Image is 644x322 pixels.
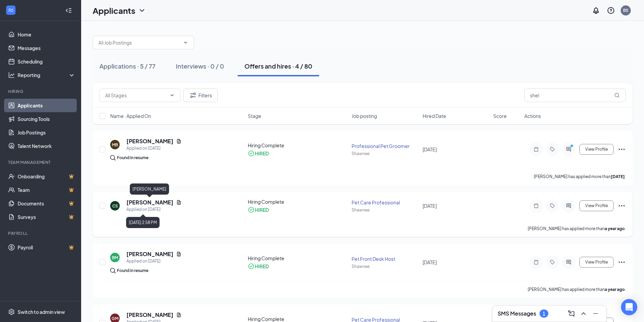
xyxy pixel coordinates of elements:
div: CS [112,203,118,209]
svg: Document [176,312,182,318]
a: Home [18,28,75,41]
h5: [PERSON_NAME] [126,199,173,206]
div: 1 [543,311,545,317]
a: Applicants [18,99,75,112]
h3: SMS Messages [498,310,536,317]
h5: [PERSON_NAME] [126,311,173,319]
svg: ActiveChat [565,147,573,152]
span: [DATE] [423,259,437,265]
div: HIRED [255,206,269,213]
div: Found in resume [117,154,148,161]
svg: QuestionInfo [607,6,615,15]
button: Filter Filters [183,89,218,102]
div: Found in resume [117,267,148,274]
div: Offers and hires · 4 / 80 [244,62,312,70]
p: [PERSON_NAME] has applied more than . [534,174,626,179]
svg: WorkstreamLogo [7,7,14,14]
div: Shawnee [352,264,418,269]
div: Switch to admin view [18,308,65,315]
svg: Ellipses [618,145,626,153]
div: Applied on [DATE] [126,145,182,152]
img: search.bf7aa3482b7795d4f01b.svg [110,155,116,160]
svg: Analysis [8,72,15,78]
input: Search in offers and hires [524,89,626,102]
div: [PERSON_NAME] [130,183,169,195]
input: All Stages [105,92,167,99]
svg: Tag [548,147,556,152]
svg: Filter [189,91,197,99]
a: OnboardingCrown [18,170,75,183]
div: Open Intercom Messenger [621,299,637,315]
div: BM [112,255,118,261]
div: Pet Front Desk Host [352,255,418,262]
div: Hiring [8,89,74,94]
svg: Note [532,203,540,208]
div: BS [623,7,628,13]
h5: [PERSON_NAME] [126,250,173,258]
span: View Profile [585,147,608,152]
span: Job posting [352,113,377,119]
p: [PERSON_NAME] has applied more than . [528,287,626,292]
div: MB [112,142,118,148]
svg: Document [176,200,182,205]
svg: PrimaryDot [569,144,577,149]
div: Hiring Complete [248,255,348,262]
span: Name · Applied On [110,113,151,119]
span: View Profile [585,203,608,208]
span: Stage [248,113,261,119]
svg: ChevronUp [579,309,588,318]
svg: ComposeMessage [567,309,575,318]
div: HIRED [255,263,269,270]
span: [DATE] [423,203,437,209]
div: Shawnee [352,207,418,213]
svg: Ellipses [618,202,626,210]
div: Team Management [8,159,74,165]
svg: Minimize [592,309,600,318]
svg: ChevronDown [169,93,175,98]
b: a year ago [605,287,625,292]
svg: ChevronDown [183,40,188,45]
h1: Applicants [93,5,135,16]
div: Hiring Complete [248,142,348,149]
div: Applications · 5 / 77 [99,62,156,70]
svg: Tag [548,203,556,208]
h5: [PERSON_NAME] [126,138,173,145]
div: Professional Pet Groomer [352,143,418,149]
div: Hiring Complete [248,198,348,205]
span: Hired Date [423,113,446,119]
svg: CheckmarkCircle [248,206,255,213]
span: View Profile [585,260,608,265]
a: SurveysCrown [18,210,75,224]
b: [DATE] [611,174,625,179]
div: Pet Care Professional [352,199,418,206]
svg: Settings [8,308,15,315]
span: [DATE] [423,146,437,152]
a: PayrollCrown [18,241,75,254]
b: a year ago [605,226,625,231]
a: Sourcing Tools [18,112,75,126]
svg: ChevronDown [138,6,146,15]
div: Payroll [8,230,74,236]
svg: Document [176,251,182,257]
button: ChevronUp [578,308,589,319]
button: View Profile [579,200,614,211]
div: HIRED [255,150,269,157]
svg: Collapse [65,7,72,14]
span: Actions [524,113,541,119]
a: Job Postings [18,126,75,139]
svg: Tag [548,259,556,265]
button: View Profile [579,144,614,155]
div: GM [112,316,118,321]
svg: Ellipses [618,258,626,266]
svg: Note [532,147,540,152]
span: Score [493,113,507,119]
div: Applied on [DATE] [126,258,182,265]
a: DocumentsCrown [18,197,75,210]
a: TeamCrown [18,183,75,197]
svg: Document [176,139,182,144]
p: [PERSON_NAME] has applied more than . [528,226,626,231]
svg: Notifications [592,6,600,15]
svg: MagnifyingGlass [614,93,620,98]
input: All Job Postings [98,39,180,46]
div: Shawnee [352,151,418,156]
